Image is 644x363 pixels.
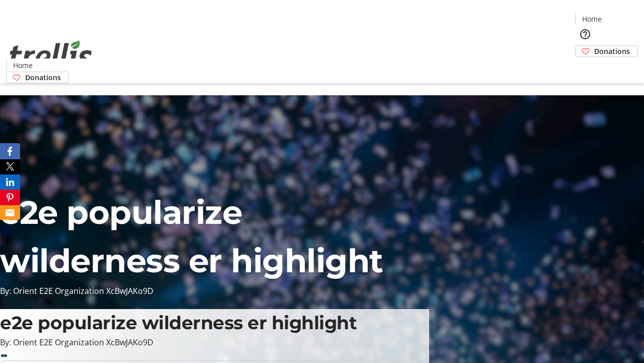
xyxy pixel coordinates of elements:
a: Donations [6,72,69,83]
a: Donations [575,45,638,57]
span: Home [13,60,33,71]
button: Cart [575,57,595,77]
span: Home [582,14,602,24]
span: Donations [25,72,61,83]
span: Donations [594,46,630,56]
button: Help [575,24,595,44]
img: Orient E2E Organization XcBwJAKo9D's Logo [6,29,96,80]
a: Home [7,60,39,71]
a: Home [576,14,608,24]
